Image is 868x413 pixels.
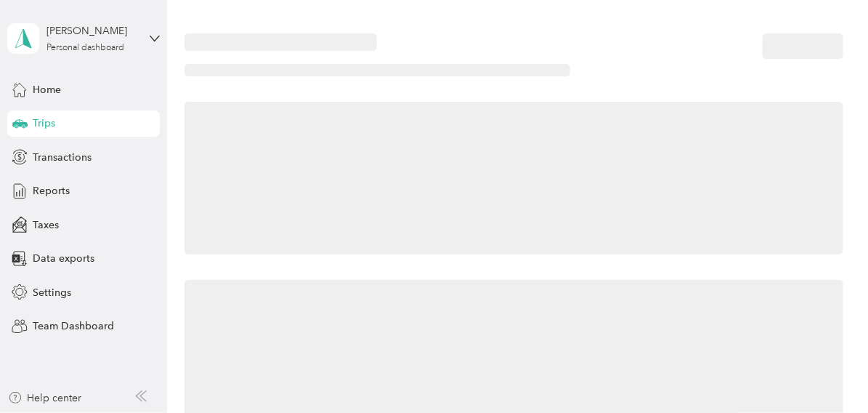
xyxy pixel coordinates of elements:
[33,251,94,266] span: Data exports
[33,150,92,165] span: Transactions
[33,217,59,233] span: Taxes
[33,285,71,300] span: Settings
[33,82,61,97] span: Home
[8,390,82,406] button: Help center
[787,332,868,413] iframe: Everlance-gr Chat Button Frame
[33,116,55,131] span: Trips
[46,23,137,39] div: [PERSON_NAME]
[33,318,114,334] span: Team Dashboard
[33,183,70,199] span: Reports
[46,44,124,52] div: Personal dashboard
